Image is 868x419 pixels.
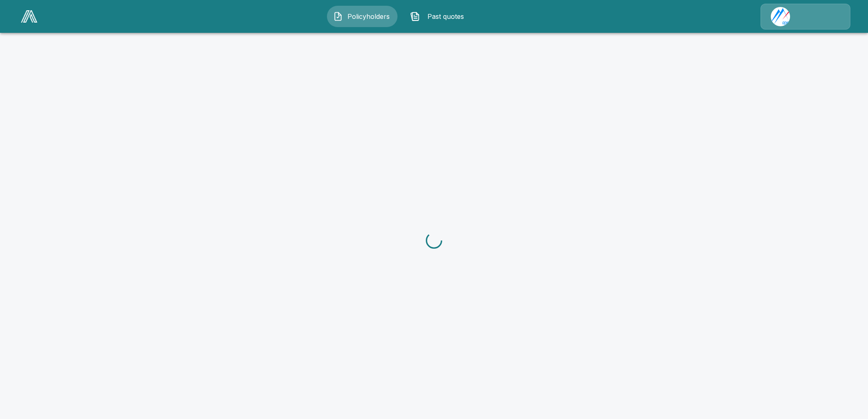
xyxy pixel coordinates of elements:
[346,11,391,21] span: Policyholders
[423,11,468,21] span: Past quotes
[333,11,343,21] img: Policyholders Icon
[410,11,420,21] img: Past quotes Icon
[21,10,37,23] img: AA Logo
[327,6,397,27] button: Policyholders IconPolicyholders
[404,6,475,27] button: Past quotes IconPast quotes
